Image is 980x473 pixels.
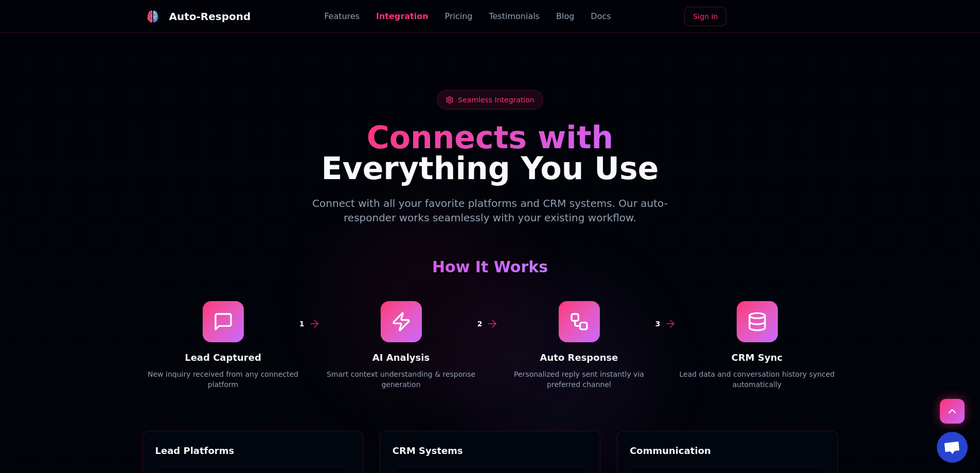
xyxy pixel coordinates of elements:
[142,351,304,365] h4: Lead Captured
[155,444,350,458] h3: Lead Platforms
[676,351,838,365] h4: CRM Sync
[142,6,251,27] a: Auto-Respond
[498,351,660,365] h4: Auto Response
[293,196,688,225] p: Connect with all your favorite platforms and CRM systems. Our auto-responder works seamlessly wit...
[146,10,159,23] img: logo.svg
[324,10,360,23] a: Features
[651,317,664,330] div: 3
[393,444,587,458] h3: CRM Systems
[458,95,534,105] span: Seamless Integration
[320,351,482,365] h4: AI Analysis
[376,10,429,23] a: Integration
[591,10,611,23] a: Docs
[169,9,251,24] div: Auto-Respond
[676,369,838,390] p: Lead data and conversation history synced automatically
[498,369,660,390] p: Personalized reply sent instantly via preferred channel
[940,399,965,424] button: Scroll to top
[367,119,614,155] span: Connects with
[320,369,482,390] p: Smart context understanding & response generation
[937,432,968,463] a: Open chat
[142,258,838,276] h3: How It Works
[489,10,540,23] a: Testimonials
[473,317,486,330] div: 2
[142,369,304,390] p: New inquiry received from any connected platform
[295,317,308,330] div: 1
[445,10,473,23] a: Pricing
[322,150,659,186] span: Everything You Use
[729,6,843,28] iframe: Sign in with Google Button
[556,10,574,23] a: Blog
[630,444,825,458] h3: Communication
[684,7,726,26] a: Sign In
